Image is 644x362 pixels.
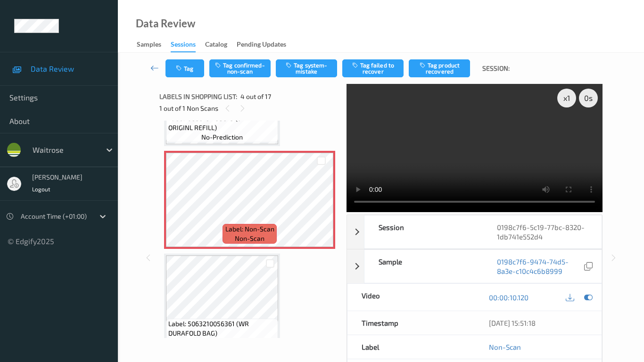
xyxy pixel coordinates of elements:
span: no-prediction [201,338,243,347]
button: Tag system-mistake [276,59,337,77]
div: Sample0198c7f6-9474-74d5-8a3e-c10c4c6b8999 [347,249,602,283]
div: Sessions [171,40,196,52]
span: Label: Non-Scan [225,224,274,234]
a: Catalog [205,38,237,51]
div: x 1 [557,89,576,107]
a: 00:00:10.120 [489,293,528,302]
div: Video [347,284,475,311]
button: Tag confirmed-non-scan [209,59,271,77]
div: 0 s [579,89,598,107]
div: Timestamp [347,311,475,335]
div: 1 out of 1 Non Scans [159,102,340,114]
span: Label: 5063210056361 (WR DURAFOLD BAG) [168,319,276,338]
button: Tag [165,59,204,77]
div: [DATE] 15:51:18 [489,318,588,328]
span: Session: [482,64,510,73]
span: Labels in shopping list: [159,92,237,101]
button: Tag failed to recover [342,59,404,77]
div: Data Review [136,19,195,28]
div: Label [347,335,475,359]
a: Sessions [171,38,205,52]
div: Session [364,215,483,248]
span: non-scan [235,234,264,243]
div: 0198c7f6-5c19-77bc-8320-1db741e552d4 [483,215,602,248]
div: Pending Updates [237,40,286,51]
a: Pending Updates [237,38,296,51]
a: Samples [137,38,171,51]
div: Sample [364,250,483,283]
span: no-prediction [201,132,243,142]
a: Non-Scan [489,342,521,352]
button: Tag product recovered [409,59,470,77]
div: Session0198c7f6-5c19-77bc-8320-1db741e552d4 [347,215,602,249]
span: Label: 5000101168079 (CAREX ORIGINL REFILL) [168,114,276,132]
div: Catalog [205,40,227,51]
div: Samples [137,40,161,51]
span: 4 out of 17 [240,92,271,101]
a: 0198c7f6-9474-74d5-8a3e-c10c4c6b8999 [497,257,582,276]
